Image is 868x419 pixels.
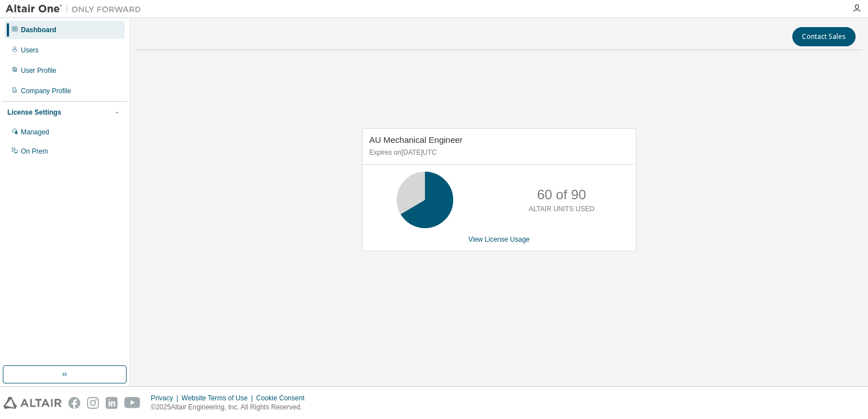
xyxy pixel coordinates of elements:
[151,403,311,412] p: © 2025 Altair Engineering, Inc. All Rights Reserved.
[792,27,856,46] button: Contact Sales
[3,397,62,409] img: altair_logo.svg
[537,185,586,204] p: 60 of 90
[7,108,61,117] div: License Settings
[68,397,80,409] img: facebook.svg
[21,147,48,156] div: On Prem
[256,394,311,403] div: Cookie Consent
[87,397,99,409] img: instagram.svg
[370,135,463,145] span: AU Mechanical Engineer
[151,394,181,403] div: Privacy
[468,235,530,243] a: View License Usage
[21,46,38,55] div: Users
[124,397,141,409] img: youtube.svg
[370,148,626,158] p: Expires on [DATE] UTC
[181,394,256,403] div: Website Terms of Use
[21,66,57,75] div: User Profile
[529,204,594,214] p: ALTAIR UNITS USED
[21,25,57,34] div: Dashboard
[6,3,147,15] img: Altair One
[21,128,49,137] div: Managed
[21,86,71,95] div: Company Profile
[106,397,118,409] img: linkedin.svg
